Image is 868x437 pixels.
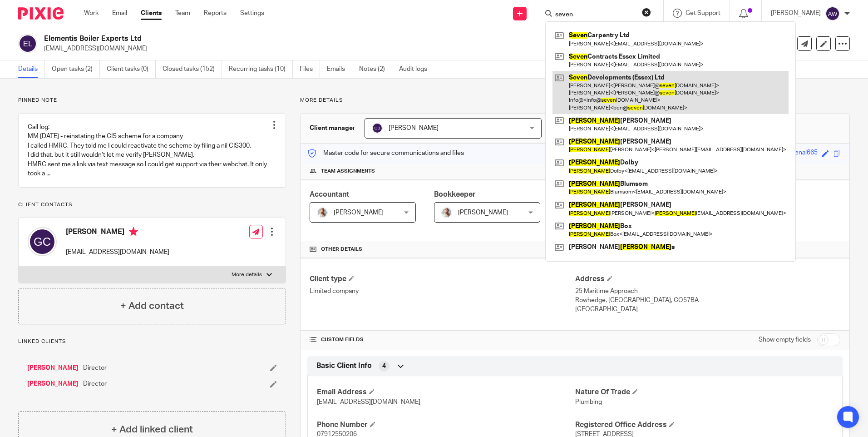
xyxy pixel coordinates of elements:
button: Clear [642,8,651,17]
a: Details [18,60,45,78]
img: svg%3E [18,34,37,53]
p: Master code for secure communications and files [307,149,464,158]
i: Primary [129,227,138,236]
a: Files [300,60,320,78]
img: svg%3E [28,227,57,256]
span: Director [83,363,107,372]
span: [PERSON_NAME] [334,209,384,216]
img: Pixie [18,7,64,20]
a: Reports [204,9,227,18]
h2: Elementis Boiler Experts Ltd [44,34,590,44]
span: Get Support [686,10,720,16]
h4: Client type [310,274,575,284]
span: Plumbing [575,399,602,405]
p: [PERSON_NAME] [771,9,821,18]
label: Show empty fields [759,335,811,344]
span: Accountant [310,191,349,198]
h4: CUSTOM FIELDS [310,336,575,343]
h4: + Add linked client [111,422,193,437]
span: [EMAIL_ADDRESS][DOMAIN_NAME] [317,399,420,405]
span: [PERSON_NAME] [389,125,439,131]
h4: Phone Number [317,420,575,430]
p: [EMAIL_ADDRESS][DOMAIN_NAME] [44,44,726,53]
a: [PERSON_NAME] [27,363,79,372]
p: Rowhedge, [GEOGRAPHIC_DATA], CO57BA [575,296,840,305]
a: Closed tasks (152) [163,60,222,78]
span: Director [83,379,107,388]
h4: [PERSON_NAME] [66,227,169,238]
span: Bookkeeper [434,191,476,198]
a: Open tasks (2) [52,60,100,78]
a: Clients [141,9,162,18]
h4: Email Address [317,387,575,397]
div: Arsenal665 [785,148,818,159]
span: Team assignments [321,168,375,175]
a: Emails [327,60,352,78]
p: [EMAIL_ADDRESS][DOMAIN_NAME] [66,248,169,257]
p: Linked clients [18,338,286,345]
p: [GEOGRAPHIC_DATA] [575,305,840,314]
h4: + Add contact [120,299,184,313]
p: Client contacts [18,201,286,209]
p: More details [232,271,262,278]
a: Email [112,9,127,18]
span: 4 [382,362,386,371]
h4: Registered Office Address [575,420,833,430]
img: svg%3E [825,6,840,21]
a: Team [175,9,190,18]
input: Search [554,11,636,19]
p: 25 Maritime Approach [575,287,840,296]
p: Pinned note [18,97,286,104]
a: Work [84,9,99,18]
h4: Address [575,274,840,284]
p: More details [300,97,850,104]
span: Basic Client Info [316,361,372,371]
h4: Nature Of Trade [575,387,833,397]
a: [PERSON_NAME] [27,379,79,388]
img: IMG_9968.jpg [441,207,452,218]
a: Audit logs [399,60,434,78]
span: Other details [321,246,362,253]
span: [PERSON_NAME] [458,209,508,216]
img: svg%3E [372,123,383,134]
img: IMG_9968.jpg [317,207,328,218]
h3: Client manager [310,124,355,133]
a: Client tasks (0) [107,60,156,78]
a: Recurring tasks (10) [229,60,293,78]
a: Settings [240,9,264,18]
p: Limited company [310,287,575,296]
a: Notes (2) [359,60,392,78]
